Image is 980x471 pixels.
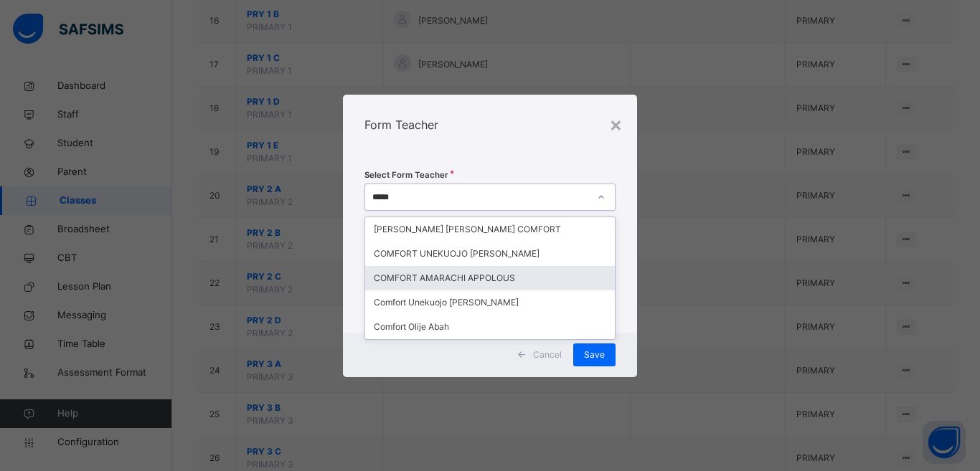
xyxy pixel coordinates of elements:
span: Form Teacher [364,118,438,132]
div: × [609,109,623,139]
span: Select Form Teacher [364,169,448,181]
div: Comfort Olije Abah [365,315,615,339]
span: Save [584,348,605,361]
div: COMFORT AMARACHI APPOLOUS [365,266,615,290]
div: COMFORT UNEKUOJO [PERSON_NAME] [365,242,615,266]
div: [PERSON_NAME] [PERSON_NAME] COMFORT [365,217,615,242]
span: Cancel [533,348,562,361]
div: Comfort Unekuojo [PERSON_NAME] [365,290,615,315]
